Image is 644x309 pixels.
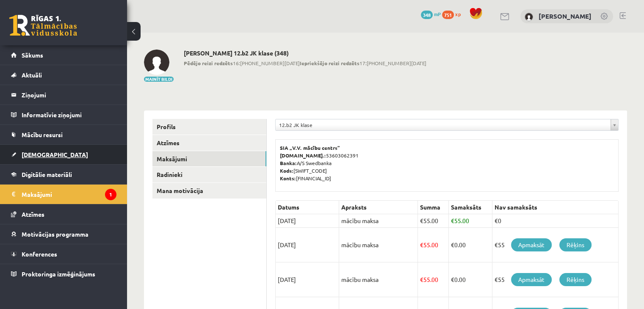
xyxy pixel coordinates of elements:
a: Mācību resursi [11,125,116,144]
a: [PERSON_NAME] [539,12,591,20]
b: Pēdējo reizi redzēts [184,60,233,66]
a: Sākums [11,45,116,65]
td: [DATE] [276,228,339,262]
button: Mainīt bildi [144,77,174,82]
a: Rēķins [559,273,591,286]
th: Nav samaksāts [492,201,619,214]
td: €55 [492,262,619,297]
b: Iepriekšējo reizi redzēts [300,60,359,66]
b: Konts: [280,175,296,182]
td: [DATE] [276,214,339,228]
span: € [420,217,423,224]
span: € [451,217,454,224]
span: Motivācijas programma [22,230,88,238]
td: 55.00 [418,228,449,262]
a: 751 xp [442,11,465,17]
a: [DEMOGRAPHIC_DATA] [11,145,116,164]
img: Anna Emīlija Križanovska [144,50,169,75]
td: €0 [492,214,619,228]
b: Banka: [280,160,297,166]
legend: Ziņojumi [22,85,116,105]
span: Mācību resursi [22,131,63,138]
span: Aktuāli [22,71,42,79]
a: Profils [152,119,266,135]
th: Summa [418,201,449,214]
td: 0.00 [449,228,492,262]
td: mācību maksa [339,262,418,297]
a: Mana motivācija [152,183,266,199]
th: Samaksāts [449,201,492,214]
span: [DEMOGRAPHIC_DATA] [22,151,88,158]
a: Informatīvie ziņojumi [11,105,116,124]
a: Radinieki [152,167,266,182]
th: Datums [276,201,339,214]
td: 0.00 [449,262,492,297]
span: 16:[PHONE_NUMBER][DATE] 17:[PHONE_NUMBER][DATE] [184,59,426,67]
span: mP [434,11,441,17]
a: Motivācijas programma [11,224,116,244]
td: mācību maksa [339,214,418,228]
legend: Maksājumi [22,185,116,204]
span: Atzīmes [22,210,44,218]
a: Apmaksāt [511,273,552,286]
b: Kods: [280,167,293,174]
a: Maksājumi1 [11,185,116,204]
span: xp [455,11,461,17]
td: €55 [492,228,619,262]
a: Maksājumi [152,151,266,167]
span: 751 [442,11,454,19]
a: Digitālie materiāli [11,165,116,184]
a: Aktuāli [11,65,116,85]
td: 55.00 [449,214,492,228]
b: [DOMAIN_NAME].: [280,152,326,159]
a: 348 mP [421,11,441,17]
legend: Informatīvie ziņojumi [22,105,116,124]
td: mācību maksa [339,228,418,262]
i: 1 [105,189,116,200]
span: 12.b2 JK klase [279,119,607,130]
b: SIA „V.V. mācību centrs” [280,144,340,151]
h2: [PERSON_NAME] 12.b2 JK klase (348) [184,50,426,57]
span: Konferences [22,250,57,258]
td: 55.00 [418,214,449,228]
a: Atzīmes [11,204,116,224]
a: Rīgas 1. Tālmācības vidusskola [9,15,77,36]
span: € [420,276,423,283]
img: Anna Emīlija Križanovska [525,13,533,21]
a: Atzīmes [152,135,266,151]
td: 55.00 [418,262,449,297]
td: [DATE] [276,262,339,297]
a: Ziņojumi [11,85,116,105]
p: 53603062391 A/S Swedbanka [SWIFT_CODE] [FINANCIAL_ID] [280,144,614,182]
span: Digitālie materiāli [22,171,72,178]
a: Proktoringa izmēģinājums [11,264,116,284]
span: € [451,276,454,283]
a: Apmaksāt [511,238,552,251]
span: € [451,241,454,248]
span: Proktoringa izmēģinājums [22,270,95,278]
span: 348 [421,11,433,19]
a: 12.b2 JK klase [276,119,618,130]
span: € [420,241,423,248]
th: Apraksts [339,201,418,214]
a: Rēķins [559,238,591,251]
span: Sākums [22,51,43,59]
a: Konferences [11,244,116,264]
